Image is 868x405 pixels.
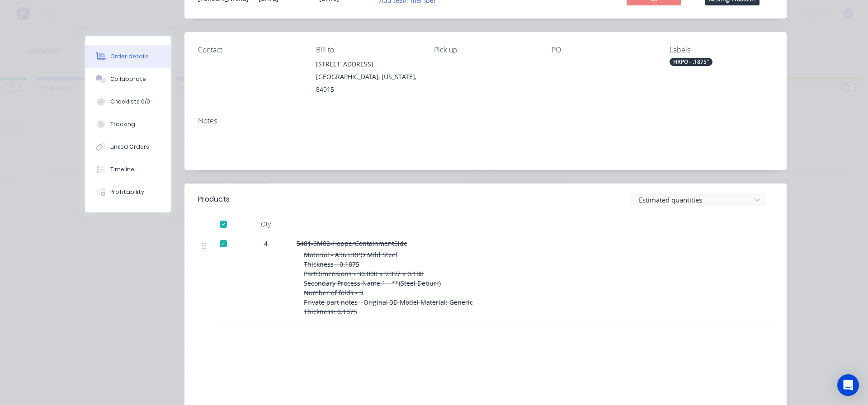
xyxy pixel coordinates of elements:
[304,250,473,316] span: Material - A36 HRPO Mild Steel Thickness - 0.1875 PartDimensions - 30.000 x 9.397 x 0.188 Seconda...
[110,165,134,174] div: Timeline
[110,75,146,83] div: Collaborate
[85,181,171,203] button: Profitability
[198,117,773,125] div: Notes
[837,374,859,396] div: Open Intercom Messenger
[552,46,655,54] div: PO
[110,52,149,61] div: Order details
[85,136,171,158] button: Linked Orders
[434,46,538,54] div: Pick up
[670,58,712,66] div: HRPO - .1875"
[198,46,302,54] div: Contact
[239,215,293,233] div: Qty
[110,143,149,151] div: Linked Orders
[85,68,171,90] button: Collaborate
[110,98,150,106] div: Checklists 0/0
[85,113,171,136] button: Tracking
[316,58,420,71] div: [STREET_ADDRESS]
[198,194,230,205] div: Products
[85,90,171,113] button: Checklists 0/0
[316,46,420,54] div: Bill to
[297,239,407,248] span: 5481-SM02-HopperContainmentSide
[264,239,268,248] span: 4
[110,120,135,128] div: Tracking
[85,158,171,181] button: Timeline
[110,188,144,196] div: Profitability
[85,45,171,68] button: Order details
[316,58,420,96] div: [STREET_ADDRESS][GEOGRAPHIC_DATA], [US_STATE], 84015
[316,71,420,96] div: [GEOGRAPHIC_DATA], [US_STATE], 84015
[670,46,773,54] div: Labels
